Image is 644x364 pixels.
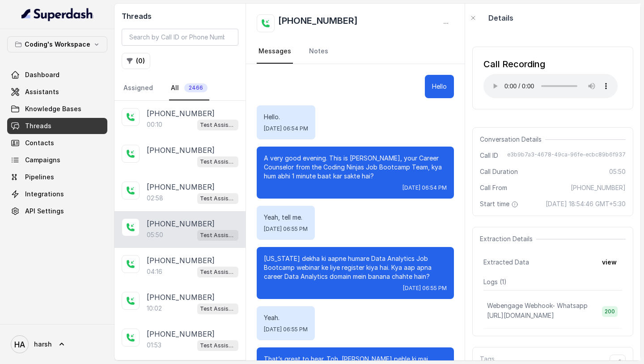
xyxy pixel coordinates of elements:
[147,194,163,203] p: 02:58
[147,230,163,239] p: 05:50
[122,53,150,69] button: (0)
[147,182,215,192] p: [PHONE_NUMBER]
[488,13,513,23] p: Details
[169,76,209,100] a: All2466
[122,76,155,100] a: Assigned
[257,39,293,64] a: Messages
[147,267,162,276] p: 04:16
[480,234,536,243] span: Extraction Details
[307,39,330,64] a: Notes
[7,169,107,185] a: Pipelines
[200,304,236,313] p: Test Assistant- 2
[200,121,236,130] p: Test Assistant- 2
[403,285,447,292] span: [DATE] 06:55 PM
[402,184,447,191] span: [DATE] 06:54 PM
[7,203,107,219] a: API Settings
[184,83,208,92] span: 2466
[200,231,236,240] p: Test Assistant- 2
[7,118,107,134] a: Threads
[602,306,618,317] span: 200
[7,152,107,168] a: Campaigns
[264,326,308,333] span: [DATE] 06:55 PM
[200,268,236,277] p: Test Assistant- 2
[122,29,238,46] input: Search by Call ID or Phone Number
[147,108,215,119] p: [PHONE_NUMBER]
[264,213,308,222] p: Yeah, tell me.
[264,254,447,281] p: [US_STATE] dekha ki aapne humare Data Analytics Job Bootcamp webinar ke liye register kiya hai. K...
[480,183,507,192] span: Call From
[609,167,626,176] span: 05:50
[546,199,626,208] span: [DATE] 18:54:46 GMT+5:30
[147,304,162,313] p: 10:02
[7,332,107,357] a: harsh
[264,225,308,233] span: [DATE] 06:55 PM
[7,135,107,151] a: Contacts
[571,183,626,192] span: [PHONE_NUMBER]
[480,199,520,208] span: Start time
[278,14,358,32] h2: [PHONE_NUMBER]
[122,11,238,22] h2: Threads
[483,258,529,267] span: Extracted Data
[147,292,215,303] p: [PHONE_NUMBER]
[480,151,498,160] span: Call ID
[200,341,236,350] p: Test Assistant- 2
[147,145,215,156] p: [PHONE_NUMBER]
[25,39,90,50] p: Coding's Workspace
[264,313,308,322] p: Yeah.
[432,82,447,91] p: Hello
[147,329,215,339] p: [PHONE_NUMBER]
[7,67,107,83] a: Dashboard
[7,84,107,100] a: Assistants
[483,58,618,70] div: Call Recording
[507,151,626,160] span: e3b9b7a3-4678-49ca-96fe-ecbc89b6f937
[480,167,518,176] span: Call Duration
[264,125,308,132] span: [DATE] 06:54 PM
[257,39,454,64] nav: Tabs
[487,301,588,310] p: Webengage Webhook- Whatsapp
[480,135,545,144] span: Conversation Details
[7,36,107,52] button: Coding's Workspace
[147,120,162,129] p: 00:10
[147,218,215,229] p: [PHONE_NUMBER]
[200,194,236,203] p: Test Assistant- 2
[7,186,107,202] a: Integrations
[122,76,238,100] nav: Tabs
[7,101,107,117] a: Knowledge Bases
[264,154,447,181] p: A very good evening. This is [PERSON_NAME], your Career Counselor from the Coding Ninjas Job Boot...
[597,254,622,270] button: view
[483,277,622,286] p: Logs ( 1 )
[264,113,308,121] p: Hello.
[147,341,161,350] p: 01:53
[483,74,618,98] audio: Your browser does not support the audio element.
[487,312,554,319] span: [URL][DOMAIN_NAME]
[21,7,93,22] img: light.svg
[200,157,236,166] p: Test Assistant- 2
[147,255,215,266] p: [PHONE_NUMBER]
